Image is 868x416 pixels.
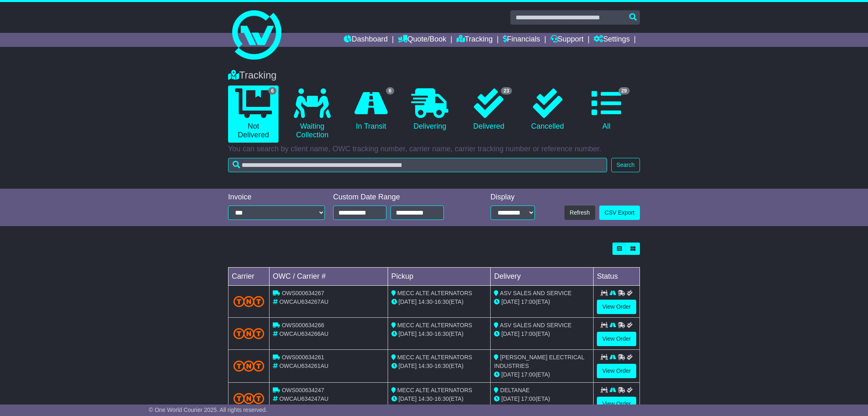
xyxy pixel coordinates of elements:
span: OWS000634266 [282,322,324,328]
img: TNT_Domestic.png [233,296,264,307]
a: 23 Delivered [464,86,514,134]
span: OWS000634267 [282,290,324,296]
span: [PERSON_NAME] ELECTRICAL INDUSTRIES [494,354,584,369]
img: TNT_Domestic.png [233,393,264,404]
span: 16:30 [434,363,449,369]
span: OWCAU634267AU [279,298,329,305]
span: 29 [619,87,630,95]
div: (ETA) [494,330,590,338]
span: [DATE] [501,298,519,305]
span: 14:30 [418,363,433,369]
button: Refresh [564,206,595,220]
td: Carrier [228,268,270,286]
span: 16:30 [434,298,449,305]
span: MECC ALTE ALTERNATORS [397,354,473,361]
img: TNT_Domestic.png [233,328,264,339]
a: Cancelled [522,86,573,134]
span: ASV SALES AND SERVICE [500,322,572,328]
a: View Order [597,332,636,346]
span: ASV SALES AND SERVICE [500,290,572,296]
a: View Order [597,364,636,378]
span: MECC ALTE ALTERNATORS [397,387,473,393]
a: Waiting Collection [287,86,337,143]
span: [DATE] [399,395,417,402]
div: Tracking [224,69,644,81]
span: 16:30 [434,330,449,337]
span: © One World Courier 2025. All rights reserved. [149,407,267,413]
span: 14:30 [418,395,433,402]
button: Search [611,158,640,172]
span: MECC ALTE ALTERNATORS [397,290,473,296]
div: Invoice [228,193,325,202]
span: [DATE] [399,298,417,305]
span: DELTANAE [500,387,530,393]
div: - (ETA) [391,395,487,403]
span: [DATE] [399,330,417,337]
a: Support [550,33,584,47]
span: MECC ALTE ALTERNATORS [397,322,473,328]
span: 17:00 [521,371,535,378]
td: Status [594,268,640,286]
div: - (ETA) [391,298,487,306]
a: Settings [594,33,630,47]
td: OWC / Carrier # [270,268,388,286]
td: Pickup [388,268,491,286]
a: CSV Export [599,206,640,220]
img: TNT_Domestic.png [233,361,264,372]
span: OWCAU634247AU [279,395,329,402]
span: 16:30 [434,395,449,402]
a: Dashboard [344,33,388,47]
span: OWCAU634266AU [279,330,329,337]
div: - (ETA) [391,330,487,338]
a: Quote/Book [398,33,446,47]
td: Delivery [491,268,594,286]
a: 29 All [581,86,632,134]
span: 17:00 [521,395,535,402]
div: (ETA) [494,370,590,379]
span: [DATE] [399,363,417,369]
div: Display [491,193,535,202]
span: 17:00 [521,298,535,305]
a: Financials [503,33,540,47]
span: OWS000634247 [282,387,324,393]
span: 14:30 [418,298,433,305]
span: 6 [268,87,277,95]
span: [DATE] [501,371,519,378]
span: 14:30 [418,330,433,337]
div: Custom Date Range [333,193,465,202]
a: View Order [597,300,636,314]
a: Tracking [457,33,493,47]
span: [DATE] [501,330,519,337]
div: - (ETA) [391,362,487,370]
span: 6 [386,87,395,95]
span: OWS000634261 [282,354,324,361]
a: Delivering [404,86,455,134]
p: You can search by client name, OWC tracking number, carrier name, carrier tracking number or refe... [228,145,640,154]
span: [DATE] [501,395,519,402]
a: 6 In Transit [346,86,396,134]
div: (ETA) [494,395,590,403]
span: OWCAU634261AU [279,363,329,369]
a: 6 Not Delivered [228,86,279,143]
span: 23 [501,87,512,95]
div: (ETA) [494,298,590,306]
a: View Order [597,397,636,411]
span: 17:00 [521,330,535,337]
